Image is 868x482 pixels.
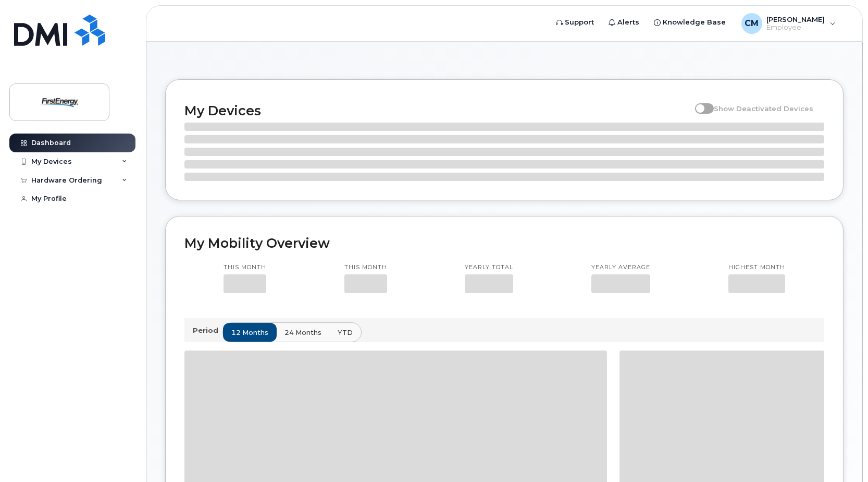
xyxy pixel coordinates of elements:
[714,104,813,113] span: Show Deactivated Devices
[728,263,785,272] p: Highest month
[591,263,650,272] p: Yearly average
[224,263,266,272] p: This month
[284,328,321,338] span: 24 months
[184,235,824,251] h2: My Mobility Overview
[193,326,222,335] p: Period
[695,99,703,107] input: Show Deactivated Devices
[465,263,513,272] p: Yearly total
[184,103,690,118] h2: My Devices
[338,328,353,338] span: YTD
[344,263,387,272] p: This month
